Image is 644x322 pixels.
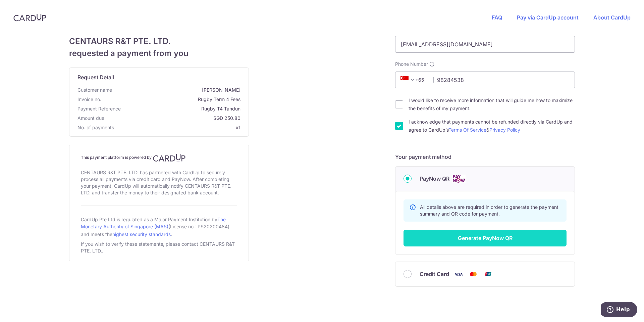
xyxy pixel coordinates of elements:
span: No. of payments [77,124,114,131]
a: Terms Of Service [448,127,486,133]
input: Email address [395,36,575,53]
a: About CardUp [593,14,631,21]
h4: This payment platform is powered by [81,154,237,162]
img: Cards logo [452,175,466,183]
iframe: Opens a widget where you can find more information [601,302,637,319]
span: PayNow QR [420,175,449,183]
span: Amount due [77,115,104,122]
span: requested a payment from you [69,47,249,59]
button: Generate PayNow QR [404,230,567,246]
a: Privacy Policy [489,127,520,133]
img: CardUp [13,13,46,21]
div: If you wish to verify these statements, please contact CENTAURS R&T PTE. LTD.. [81,239,237,256]
span: [PERSON_NAME] [115,87,240,93]
label: I would like to receive more information that will guide me how to maximize the benefits of my pa... [409,96,575,112]
div: CENTAURS R&T PTE. LTD. has partnered with CardUp to securely process all payments via credit card... [81,168,237,197]
span: Customer name [77,87,112,93]
span: translation missing: en.request_detail [77,74,114,81]
span: Credit Card [420,270,449,278]
img: CardUp [153,154,186,162]
label: I acknowledge that payments cannot be refunded directly via CardUp and agree to CardUp’s & [409,118,575,134]
span: +65 [400,76,417,84]
span: CENTAURS R&T PTE. LTD. [69,35,249,47]
img: Visa [452,270,465,278]
a: highest security standards [112,231,171,237]
span: Phone Number [395,61,428,67]
span: +65 [398,76,429,84]
span: SGD 250.80 [107,115,240,122]
img: Mastercard [467,270,480,278]
a: Pay via CardUp account [517,14,579,21]
div: CardUp Pte Ltd is regulated as a Major Payment Institution by (License no.: PS20200484) and meets... [81,214,237,239]
a: FAQ [492,14,502,21]
h5: Your payment method [395,153,575,161]
div: PayNow QR Cards logo [404,175,567,183]
span: translation missing: en.payment_reference [77,106,121,111]
span: x1 [236,125,240,130]
span: Rugby T4 Tandun [123,105,240,112]
span: Invoice no. [77,96,101,103]
span: All details above are required in order to generate the payment summary and QR code for payment. [420,204,558,217]
div: Credit Card Visa Mastercard Union Pay [404,270,567,278]
span: Rugby Term 4 Fees [104,96,240,103]
img: Union Pay [481,270,495,278]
